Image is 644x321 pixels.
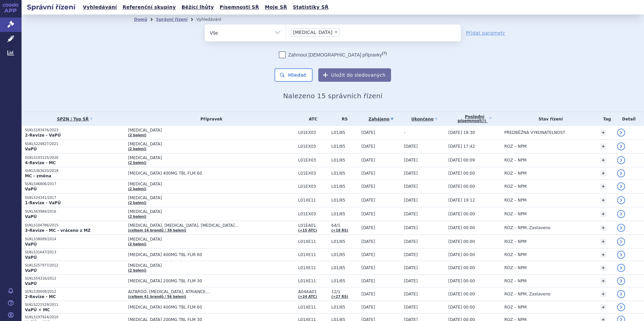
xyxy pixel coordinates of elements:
a: + [600,291,606,297]
span: L01/85 [331,212,358,216]
span: L01XE11 [298,252,328,257]
a: Vyhledávání [81,3,119,12]
span: [DATE] [404,171,418,176]
span: ROZ – NPM [504,212,526,216]
th: ATC [295,112,328,126]
a: + [600,197,606,203]
span: [DATE] 00:00 [448,305,475,310]
a: + [600,211,606,217]
a: detail [617,169,625,177]
th: RS [328,112,358,126]
span: [MEDICAL_DATA] 200MG TBL FLM 30 [128,279,295,283]
span: ROZ – NPM [504,198,526,203]
a: detail [617,142,625,150]
span: L01XE11 [298,305,328,310]
p: SUKLS197924/2010 [25,315,125,320]
span: L01EX03 [298,171,328,176]
span: ROZ – NPM [504,184,526,189]
a: (2 balení) [128,242,146,246]
span: L01/85 [331,252,358,257]
span: ROZ – NPM [504,265,526,270]
span: [DATE] [361,279,375,283]
span: [DATE] [361,292,375,296]
span: [DATE] 19:12 [448,198,475,203]
abbr: (?) [382,51,387,56]
span: [DATE] [404,144,418,149]
span: [DATE] [404,279,418,283]
a: Poslednípísemnost(?) [448,112,501,126]
strong: 2-Revize - MC [25,294,56,299]
p: SUKLS363620/2018 [25,169,125,173]
span: L01XE11 [298,265,328,270]
span: [DATE] [404,225,418,230]
span: [DATE] 00:00 [448,292,475,296]
a: Běžící lhůty [180,3,216,12]
strong: VaPÚ [25,187,37,191]
span: L01/85 [331,171,358,176]
span: ROZ – NPM [504,144,526,149]
a: detail [617,264,625,272]
span: [DATE] 18:30 [448,130,475,135]
a: (2 balení) [128,215,146,218]
span: L01XE11 [298,198,328,203]
span: [DATE] [404,184,418,189]
span: [DATE] [361,171,375,176]
span: ROZ – NPM [504,305,526,310]
p: SUKLS104786/2015 [25,223,125,228]
strong: VaPÚ [25,281,37,286]
strong: 3-Revize - MC - vráceno z MZ [25,228,91,233]
span: L01/85 [331,130,358,135]
a: + [600,304,606,310]
a: detail [617,224,625,232]
span: L01EX03 [298,184,328,189]
a: (2 balení) [128,133,146,137]
span: [DATE] [404,292,418,296]
label: Zahrnout [DEMOGRAPHIC_DATA] přípravky [279,51,387,58]
a: + [600,143,606,149]
p: SUKLS54316/2012 [25,276,125,281]
button: Hledat [275,68,313,82]
span: [MEDICAL_DATA] [128,209,295,214]
span: [DATE] [361,225,375,230]
a: + [600,170,606,176]
span: [DATE] [361,239,375,244]
span: [MEDICAL_DATA] [128,182,295,186]
a: Statistiky SŘ [291,3,330,12]
span: L01XE11 [298,239,328,244]
a: (+15 ATC) [298,228,317,232]
a: (2 balení) [128,269,146,272]
span: 64/1 [331,223,358,228]
span: A04AA01 [298,289,328,294]
strong: VaPÚ [25,268,37,273]
span: [DATE] [404,239,418,244]
strong: 4-Revize - MC [25,160,56,165]
a: detail [617,196,625,204]
a: Přidat parametr [466,30,505,36]
a: Zahájeno [361,114,400,124]
a: + [600,183,606,189]
span: L01EX03 [298,144,328,149]
p: SUKLS38089/2014 [25,237,125,242]
a: Domů [134,17,147,22]
span: [DATE] [361,130,375,135]
a: detail [617,238,625,246]
span: [DATE] 00:00 [448,239,475,244]
span: [DATE] 00:00 [448,225,475,230]
a: + [600,252,606,258]
a: detail [617,210,625,218]
span: ROZ – NPM, Zastaveno [504,292,550,296]
span: [DATE] [404,305,418,310]
span: L01/85 [331,305,358,310]
input: [MEDICAL_DATA] [342,28,345,36]
span: [MEDICAL_DATA] [128,155,295,160]
span: - [404,130,405,135]
th: Přípravek [125,112,295,126]
span: [DATE] 17:42 [448,144,475,149]
span: [MEDICAL_DATA] 400MG TBL FLM 60 [128,252,295,257]
th: Tag [597,112,614,126]
span: [DATE] [361,184,375,189]
p: SUKLS257977/2012 [25,263,125,268]
span: ROZ – NPM, Zastaveno [504,225,550,230]
span: L01/85 [331,265,358,270]
span: ROZ – NPM [504,279,526,283]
